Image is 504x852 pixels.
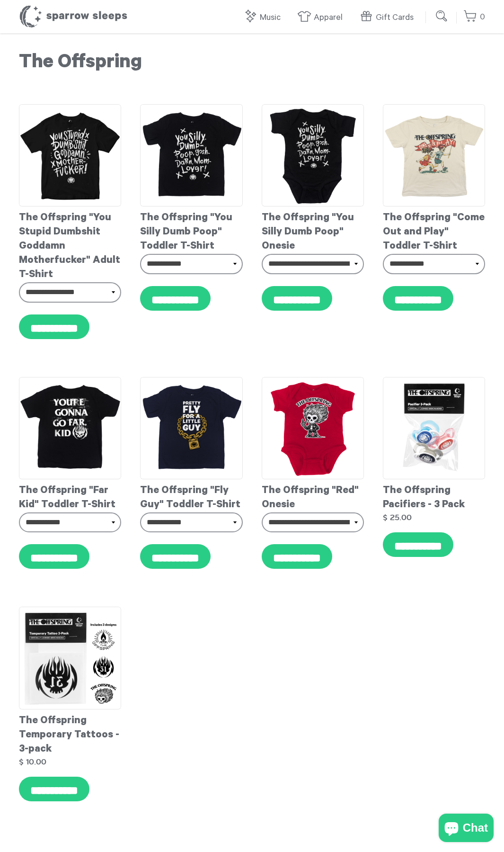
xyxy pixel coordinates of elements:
[383,513,412,521] strong: $ 25.00
[383,479,485,512] div: The Offspring Pacifiers - 3 Pack
[297,8,347,28] a: Apparel
[19,377,121,479] img: TheOffspring-GoFar_Back_-ToddlerT-shirt_grande.jpg
[383,104,485,206] img: TheOffspring-ComeOutAndPlay-ToddlerT-shirt_grande.jpg
[140,206,242,254] div: The Offspring "You Silly Dumb Poop" Toddler T-Shirt
[19,607,121,709] img: TheOffspring-TemporaryTattoo3-Pack_Details_grande.jpg
[359,8,418,28] a: Gift Cards
[140,377,242,479] img: TheOffspring-PrettyFly-ToddlerT-shirt_grande.jpg
[140,479,242,512] div: The Offspring "Fly Guy" Toddler T-Shirt
[19,709,121,757] div: The Offspring Temporary Tattoos - 3-pack
[19,479,121,512] div: The Offspring "Far Kid" Toddler T-Shirt
[436,814,496,844] inbox-online-store-chat: Shopify online store chat
[19,52,485,76] h1: The Offspring
[383,206,485,254] div: The Offspring "Come Out and Play" Toddler T-Shirt
[262,206,364,254] div: The Offspring "You Silly Dumb Poop" Onesie
[140,104,242,206] img: TheOffspring-YouSilly-ToddlerT-shirt_grande.jpg
[262,479,364,512] div: The Offspring "Red" Onesie
[19,5,128,28] h1: Sparrow Sleeps
[243,8,285,28] a: Music
[463,7,485,27] a: 0
[262,377,364,479] img: TheOffspring-SkullGuy-Onesie_grande.jpg
[19,206,121,282] div: The Offspring "You Stupid Dumbshit Goddamn Motherfucker" Adult T-Shirt
[383,377,485,479] img: TheOffspring-Pacifier3-Pack_grande.jpg
[262,104,364,206] img: TheOffspring-YouSilly-Onesie_grande.jpg
[433,7,451,26] input: Submit
[19,104,121,206] img: TheOffspring-YouStupid-AdultT-shirt_grande.jpg
[19,758,46,766] strong: $ 10.00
